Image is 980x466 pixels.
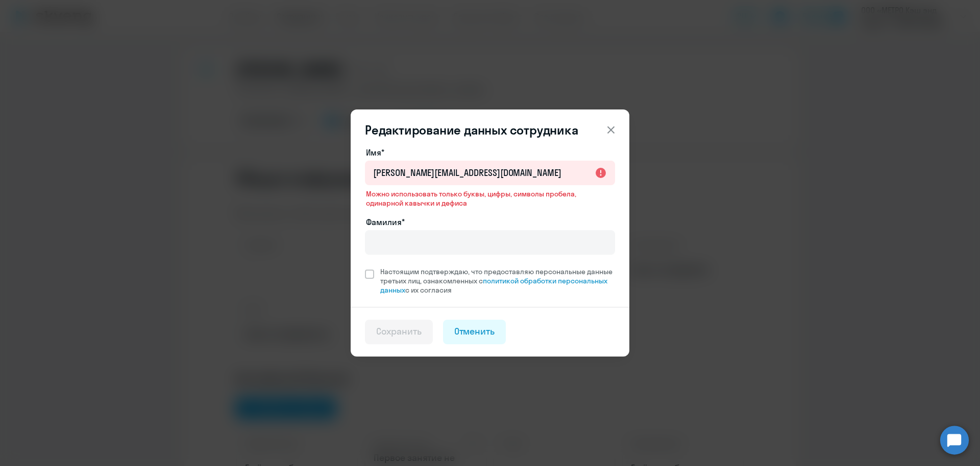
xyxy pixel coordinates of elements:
[351,122,629,138] header: Редактирование данных сотрудника
[366,189,614,208] span: Можно использовать только буквы, цифры, символы пробела, одинарной кавычки и дефиса
[380,267,615,295] span: Настоящим подтверждаю, что предоставляю персональные данные третьих лиц, ознакомленных с с их сог...
[366,216,405,228] label: Фамилия*
[380,276,607,295] a: политикой обработки персональных данных
[454,325,495,338] div: Отменить
[443,320,506,344] button: Отменить
[376,325,422,338] div: Сохранить
[365,320,433,344] button: Сохранить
